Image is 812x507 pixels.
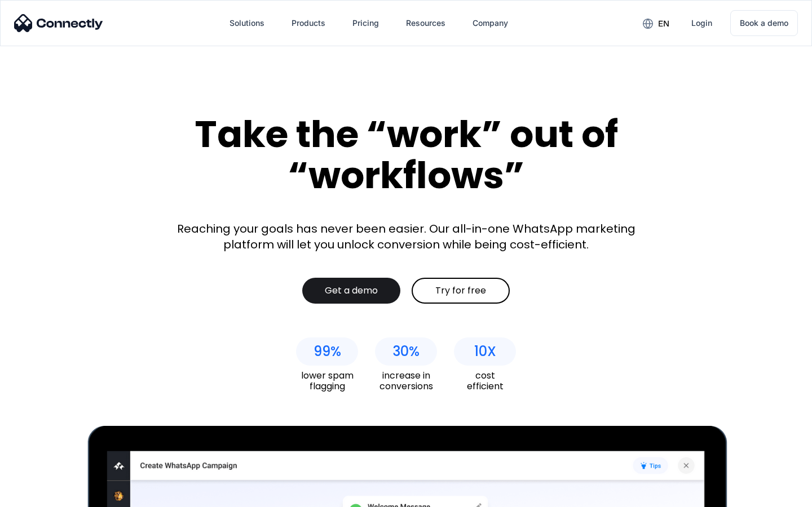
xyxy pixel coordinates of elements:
[375,370,437,392] div: increase in conversions
[14,14,103,32] img: Connectly Logo
[658,16,669,32] div: en
[296,370,358,392] div: lower spam flagging
[730,10,798,36] a: Book a demo
[343,10,388,37] a: Pricing
[169,221,643,252] div: Reaching your goals has never been easier. Our all-in-one WhatsApp marketing platform will let yo...
[392,344,420,359] div: 30%
[314,344,341,359] div: 99%
[230,15,264,31] div: Solutions
[682,10,721,37] a: Login
[152,114,660,195] div: Take the “work” out of “workflows”
[292,15,325,31] div: Products
[435,285,486,296] div: Try for free
[691,15,712,31] div: Login
[474,344,496,359] div: 10X
[352,15,379,31] div: Pricing
[325,285,378,296] div: Get a demo
[473,15,508,31] div: Company
[454,370,516,392] div: cost efficient
[406,15,445,31] div: Resources
[412,278,510,304] a: Try for free
[302,278,400,304] a: Get a demo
